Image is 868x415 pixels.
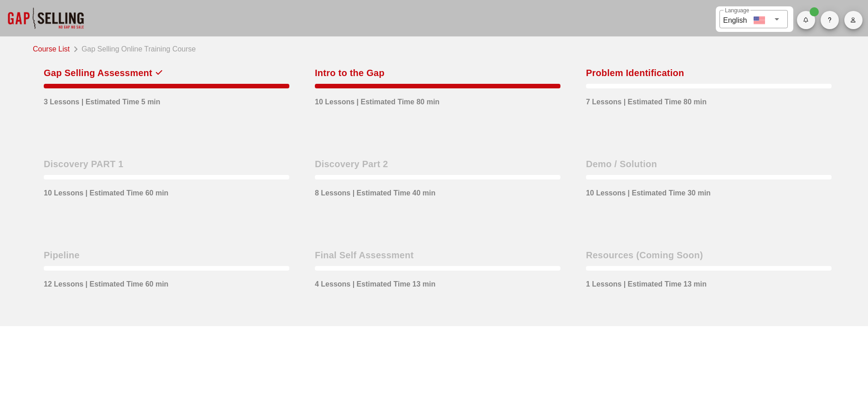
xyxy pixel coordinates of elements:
div: Gap Selling Online Training Course [78,42,196,55]
div: Final Self Assessment [315,248,414,262]
label: Language [725,7,749,14]
div: Gap Selling Assessment [44,66,152,80]
div: 8 Lessons | Estimated Time 40 min [315,183,436,199]
div: Demo / Solution [586,157,657,171]
div: 4 Lessons | Estimated Time 13 min [315,274,436,290]
div: 1 Lessons | Estimated Time 13 min [586,274,707,290]
span: Badge [810,7,819,16]
div: Pipeline [44,248,80,262]
div: 10 Lessons | Estimated Time 60 min [44,183,169,199]
div: LanguageEnglish [719,10,788,28]
div: 3 Lessons | Estimated Time 5 min [44,92,160,108]
div: 12 Lessons | Estimated Time 60 min [44,274,169,290]
div: Intro to the Gap [315,66,385,80]
div: Resources (Coming Soon) [586,248,703,262]
div: 10 Lessons | Estimated Time 30 min [586,183,711,199]
div: English [723,13,747,26]
div: 10 Lessons | Estimated Time 80 min [315,92,440,108]
div: Discovery PART 1 [44,157,123,171]
div: Problem Identification [586,66,684,80]
a: Course List [33,42,73,55]
div: Discovery Part 2 [315,157,388,171]
div: 7 Lessons | Estimated Time 80 min [586,92,707,108]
